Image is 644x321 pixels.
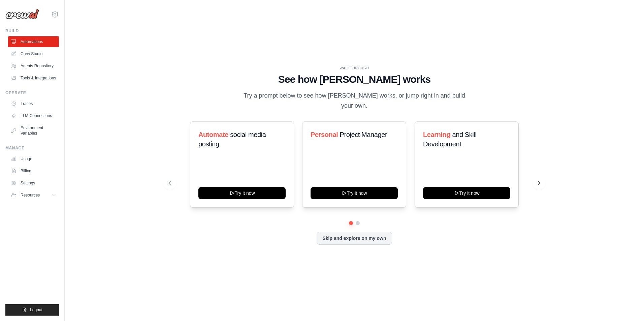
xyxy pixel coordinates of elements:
span: Logout [30,307,42,313]
button: Logout [5,304,59,316]
span: Resources [21,192,40,198]
p: Try a prompt below to see how [PERSON_NAME] works, or jump right in and build your own. [241,91,468,111]
a: Settings [8,178,59,188]
a: Tools & Integrations [8,73,59,83]
span: and Skill Development [423,131,476,148]
a: Traces [8,98,59,109]
button: Skip and explore on my own [317,232,392,245]
div: Operate [5,90,59,96]
span: Learning [423,131,450,138]
button: Try it now [198,187,286,199]
a: Automations [8,36,59,47]
a: LLM Connections [8,110,59,121]
div: WALKTHROUGH [168,66,540,71]
button: Try it now [423,187,510,199]
a: Billing [8,166,59,176]
img: Logo [5,9,39,19]
a: Agents Repository [8,61,59,71]
a: Crew Studio [8,48,59,59]
button: Try it now [311,187,398,199]
div: Manage [5,145,59,151]
span: Personal [311,131,338,138]
div: Build [5,28,59,34]
span: social media posting [198,131,266,148]
a: Usage [8,153,59,164]
span: Project Manager [340,131,387,138]
span: Automate [198,131,228,138]
button: Resources [8,190,59,201]
h1: See how [PERSON_NAME] works [168,73,540,85]
a: Environment Variables [8,122,59,139]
